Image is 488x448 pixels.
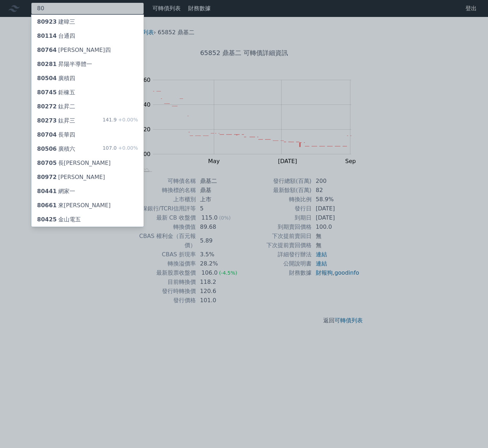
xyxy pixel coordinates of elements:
span: 80441 [37,188,57,195]
span: 80425 [37,216,57,223]
span: +0.00% [117,117,138,123]
a: 80661來[PERSON_NAME] [31,198,144,213]
div: 廣積六 [37,145,75,153]
span: 80272 [37,103,57,110]
div: 台通四 [37,32,75,40]
div: 長華四 [37,131,75,139]
span: 80764 [37,47,57,53]
div: 聊天小工具 [453,414,488,448]
span: 80506 [37,145,57,152]
div: 金山電五 [37,215,81,224]
a: 80504廣積四 [31,71,144,85]
div: 網家一 [37,187,75,196]
a: 80425金山電五 [31,213,144,227]
span: +0.00% [117,145,138,151]
a: 80272鈦昇二 [31,100,144,114]
div: 鈦昇二 [37,102,75,111]
a: 80273鈦昇三 141.9+0.00% [31,114,144,128]
a: 80923建暐三 [31,15,144,29]
a: 80745鉅橡五 [31,85,144,100]
div: 107.0 [103,145,138,153]
span: 80704 [37,131,57,138]
span: 80705 [37,160,57,166]
span: 80281 [37,61,57,67]
a: 80281昇陽半導體一 [31,57,144,71]
div: 鉅橡五 [37,88,75,97]
div: [PERSON_NAME]四 [37,46,111,54]
a: 80506廣積六 107.0+0.00% [31,142,144,156]
a: 80705長[PERSON_NAME] [31,156,144,170]
a: 80114台通四 [31,29,144,43]
div: 141.9 [103,117,138,125]
div: 昇陽半導體一 [37,60,92,68]
div: 鈦昇三 [37,117,75,125]
iframe: Chat Widget [453,414,488,448]
div: 建暐三 [37,18,75,26]
a: 80704長華四 [31,128,144,142]
div: 廣積四 [37,74,75,83]
div: [PERSON_NAME] [37,173,105,181]
div: 長[PERSON_NAME] [37,159,111,167]
span: 80661 [37,202,57,209]
a: 80972[PERSON_NAME] [31,170,144,184]
span: 80273 [37,117,57,124]
span: 80504 [37,75,57,82]
a: 80764[PERSON_NAME]四 [31,43,144,57]
span: 80923 [37,18,57,25]
span: 80745 [37,89,57,96]
a: 80441網家一 [31,184,144,198]
span: 80114 [37,32,57,39]
span: 80972 [37,174,57,180]
div: 來[PERSON_NAME] [37,201,111,210]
